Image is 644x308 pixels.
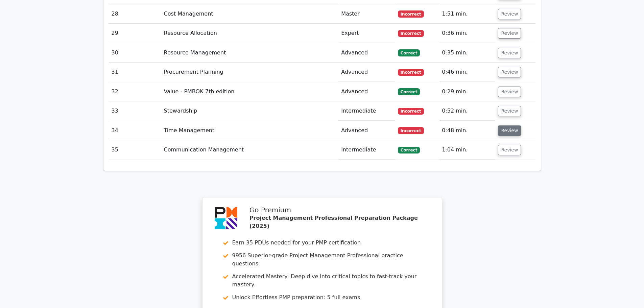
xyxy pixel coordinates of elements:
[498,125,521,136] button: Review
[398,10,424,17] span: Incorrect
[498,48,521,58] button: Review
[109,82,161,101] td: 32
[161,140,339,160] td: Communication Management
[161,101,339,121] td: Stewardship
[109,101,161,121] td: 33
[498,67,521,77] button: Review
[498,145,521,155] button: Review
[398,127,424,134] span: Incorrect
[398,108,424,115] span: Incorrect
[338,121,395,140] td: Advanced
[498,28,521,39] button: Review
[109,43,161,63] td: 30
[161,24,339,43] td: Resource Allocation
[338,140,395,160] td: Intermediate
[338,82,395,101] td: Advanced
[439,140,495,160] td: 1:04 min.
[338,101,395,121] td: Intermediate
[161,63,339,82] td: Procurement Planning
[498,9,521,19] button: Review
[439,82,495,101] td: 0:29 min.
[398,88,420,95] span: Correct
[161,121,339,140] td: Time Management
[439,101,495,121] td: 0:52 min.
[338,24,395,43] td: Expert
[109,63,161,82] td: 31
[161,43,339,63] td: Resource Management
[338,63,395,82] td: Advanced
[498,106,521,116] button: Review
[109,4,161,24] td: 28
[338,4,395,24] td: Master
[398,69,424,76] span: Incorrect
[161,4,339,24] td: Cost Management
[109,121,161,140] td: 34
[498,87,521,97] button: Review
[439,63,495,82] td: 0:46 min.
[338,43,395,63] td: Advanced
[439,43,495,63] td: 0:35 min.
[109,140,161,160] td: 35
[439,24,495,43] td: 0:36 min.
[109,24,161,43] td: 29
[398,49,420,56] span: Correct
[398,147,420,153] span: Correct
[439,4,495,24] td: 1:51 min.
[161,82,339,101] td: Value - PMBOK 7th edition
[398,30,424,37] span: Incorrect
[439,121,495,140] td: 0:48 min.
